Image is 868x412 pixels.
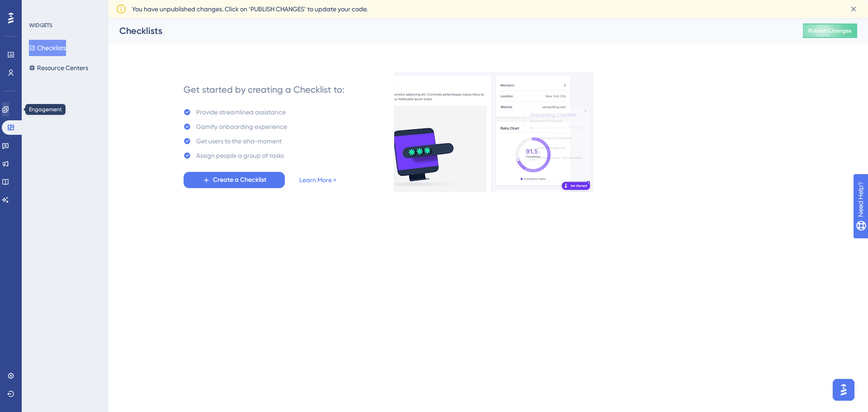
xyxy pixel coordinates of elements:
iframe: UserGuiding AI Assistant Launcher [830,376,857,403]
div: WIDGETS [29,22,52,29]
button: Publish Changes [803,24,857,38]
a: Learn More > [299,175,336,185]
span: You have unpublished changes. Click on ‘PUBLISH CHANGES’ to update your code. [132,4,368,14]
button: Checklists [29,40,66,56]
div: Assign people a group of tasks [196,150,284,161]
div: Gamify onbaording experience [196,121,287,132]
span: Create a Checklist [213,175,266,185]
span: Publish Changes [808,27,852,34]
div: Provide streamlined assistance [196,107,286,118]
div: Checklists [119,24,780,37]
span: Need Help? [21,2,57,13]
button: Resource Centers [29,60,88,76]
div: Get started by creating a Checklist to: [184,83,344,96]
img: e28e67207451d1beac2d0b01ddd05b56.gif [394,72,594,192]
div: Get users to the aha-moment [196,136,282,147]
button: Create a Checklist [184,172,285,188]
